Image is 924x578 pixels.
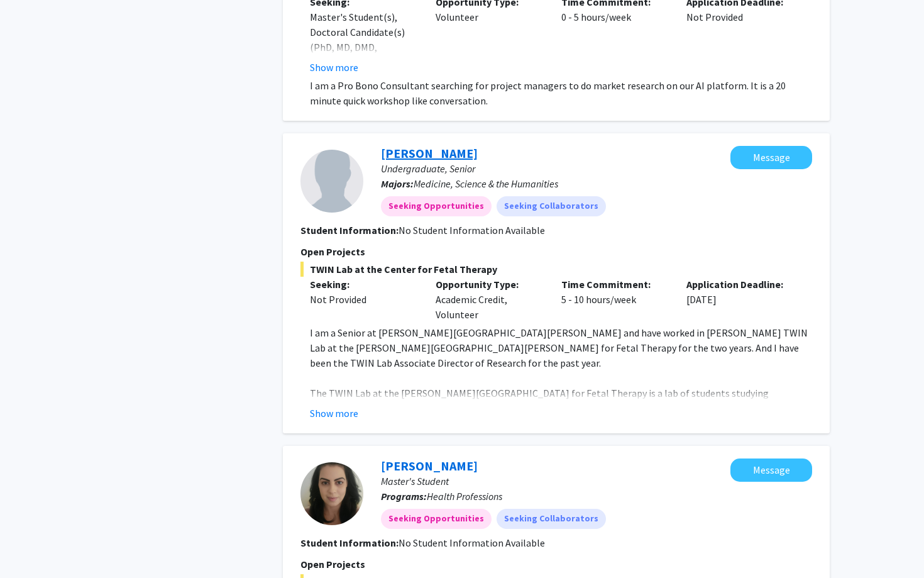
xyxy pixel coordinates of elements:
[300,536,399,549] b: Student Information:
[686,277,793,292] p: Application Deadline:
[310,78,812,108] p: I am a Pro Bono Consultant searching for project managers to do market research on our AI platfor...
[497,196,606,216] mat-chip: Seeking Collaborators
[310,386,812,476] p: The TWIN Lab at the [PERSON_NAME][GEOGRAPHIC_DATA] for Fetal Therapy is a lab of students studyin...
[310,325,812,370] p: I am a Senior at [PERSON_NAME][GEOGRAPHIC_DATA][PERSON_NAME] and have worked in [PERSON_NAME] TWI...
[381,162,475,175] span: Undergraduate, Senior
[310,60,358,75] button: Show more
[426,277,552,322] div: Academic Credit, Volunteer
[677,277,803,322] div: [DATE]
[552,277,678,322] div: 5 - 10 hours/week
[730,459,812,482] button: Message Dian Dukum
[399,536,545,549] span: No Student Information Available
[561,277,668,292] p: Time Commitment:
[300,262,812,277] span: TWIN Lab at the Center for Fetal Therapy
[381,490,427,503] b: Programs:
[300,245,365,258] span: Open Projects
[381,509,492,529] mat-chip: Seeking Opportunities
[310,277,417,292] p: Seeking:
[730,146,812,169] button: Message Christina Rivera
[436,277,542,292] p: Opportunity Type:
[300,224,399,236] b: Student Information:
[381,177,414,190] b: Majors:
[310,406,358,421] button: Show more
[381,458,478,474] a: [PERSON_NAME]
[399,224,545,236] span: No Student Information Available
[381,196,492,216] mat-chip: Seeking Opportunities
[414,177,558,190] span: Medicine, Science & the Humanities
[310,292,417,307] div: Not Provided
[427,490,502,503] span: Health Professions
[300,558,365,570] span: Open Projects
[310,9,417,145] div: Master's Student(s), Doctoral Candidate(s) (PhD, MD, DMD, PharmD, etc.), Postdoctoral Researcher(...
[381,145,478,161] a: [PERSON_NAME]
[381,475,449,487] span: Master's Student
[497,509,606,529] mat-chip: Seeking Collaborators
[9,521,53,569] iframe: Chat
